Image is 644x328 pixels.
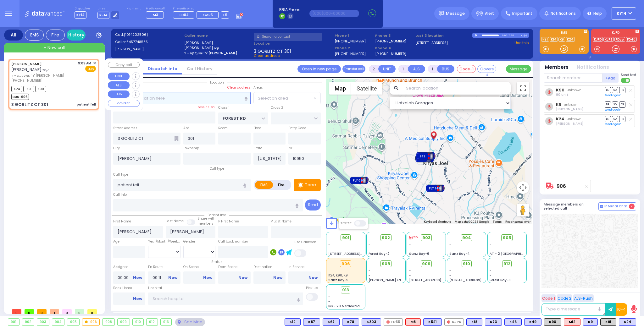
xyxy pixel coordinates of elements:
label: Cross 1 [218,105,230,110]
span: 0 [87,309,97,314]
button: Transfer call [342,65,365,73]
a: K24 [566,37,575,42]
label: Street Address [113,126,137,131]
div: 903 [37,319,49,325]
label: [PERSON_NAME] [115,46,182,52]
span: unknown [564,102,579,107]
label: Save as POI [197,105,215,109]
div: / [507,32,508,39]
div: K-14 [520,33,529,38]
label: [PHONE_NUMBER] [335,51,366,56]
span: KY14 [617,11,626,16]
button: ALS [108,81,130,89]
label: Caller: [115,39,182,45]
span: 908 [382,261,390,267]
span: 902 [382,235,390,241]
label: Back Home [113,286,146,291]
label: Night unit [126,7,141,11]
label: [PHONE_NUMBER] [335,39,366,43]
input: (000)000-00000 [309,10,359,17]
div: 904 [52,319,64,325]
a: 906 [557,184,566,189]
img: comment-alt.png [600,205,603,208]
button: Message [506,65,531,73]
span: 904 [462,235,471,241]
a: K24 [556,117,564,121]
span: AT - 2 [GEOGRAPHIC_DATA] [490,251,536,256]
label: Age [113,239,119,244]
label: KJFD [591,31,640,36]
a: Call History [182,66,217,72]
div: M12 [564,318,580,326]
button: Code 1 [541,294,556,302]
img: Logo [25,9,67,17]
input: Search location [402,82,511,95]
img: red-radio-icon.svg [447,320,450,324]
span: - [369,247,370,251]
label: P First Name [218,219,239,224]
span: + New call [44,45,65,51]
label: Township [183,146,199,151]
span: TR [619,116,625,122]
a: Now [273,275,282,281]
span: Clear address [254,53,280,58]
input: Search a contact [254,33,322,41]
span: Other building occupants [174,136,179,141]
span: 910 [463,261,470,267]
a: K91 [541,37,549,42]
span: [STREET_ADDRESS][PERSON_NAME] [328,251,388,256]
span: - [490,268,491,273]
input: Search location here [113,92,251,104]
div: BLS [524,318,541,326]
div: BLS [362,318,381,326]
button: Notifications [577,64,609,71]
div: 905 [67,319,79,325]
div: 908 [103,319,114,325]
button: Copy call [108,62,140,68]
label: City [113,146,120,151]
span: 8457748585 [126,39,148,44]
span: - [449,242,451,247]
label: EMS [255,181,273,189]
a: Now [308,275,318,281]
span: ✕ [93,61,96,66]
span: Internal Chat [604,204,628,209]
span: - [409,242,411,247]
span: 0 [12,309,21,314]
a: Now [238,275,247,281]
div: Last updated: 09/22/2025 08:49 AM. Click to referesh. [409,235,418,240]
label: Assigned [113,265,146,270]
button: Show satellite imagery [351,82,382,95]
div: 902 [22,319,34,325]
button: KY14 [612,7,636,20]
button: COVERED [108,100,140,107]
label: [PERSON_NAME] קיש [184,45,252,51]
div: BLS [583,318,598,326]
button: Map camera controls [517,181,529,194]
label: Location [254,41,333,46]
button: Code-1 [457,65,476,73]
label: Lines [97,7,119,11]
div: 0:00 [502,32,508,39]
label: ZIP [288,146,293,151]
div: Fire [46,30,65,41]
button: Members [545,64,569,71]
button: Internal Chat 2 [598,202,636,210]
a: KJFD [593,37,603,42]
div: Year/Month/Week/Day [148,239,180,244]
input: Search hospital [148,292,303,304]
span: Call type [207,166,227,171]
span: FD84 [180,12,189,17]
span: DR [605,101,611,107]
button: Code 2 [557,294,572,302]
span: Location [207,80,227,85]
span: 901 [342,235,349,241]
button: Send [305,200,321,210]
label: En Route [148,265,180,270]
img: client-location.gif [429,128,438,142]
div: BLS [285,318,301,326]
div: BLS [342,318,359,326]
a: [PERSON_NAME] [11,61,42,66]
span: TR [619,87,625,93]
div: BLS [504,318,522,326]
